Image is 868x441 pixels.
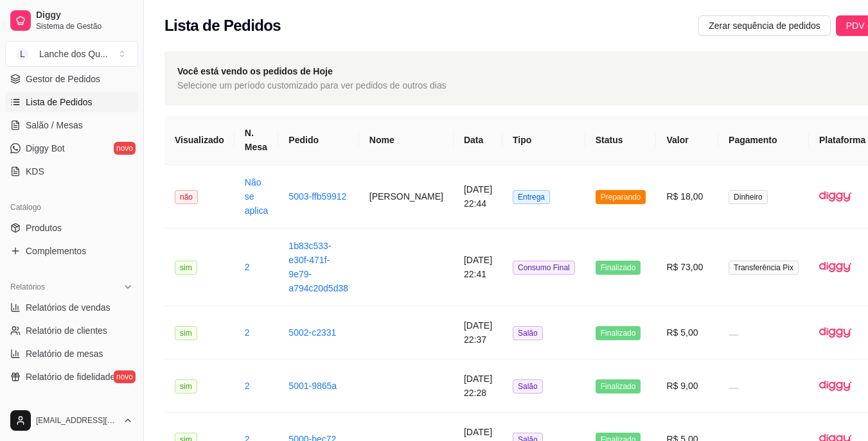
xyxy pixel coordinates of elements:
[513,326,543,340] span: Salão
[5,69,138,89] a: Gestor de Pedidos
[26,347,103,360] span: Relatório de mesas
[36,10,133,21] span: Diggy
[26,119,83,132] span: Salão / Mesas
[177,78,447,92] span: Selecione um período customizado para ver pedidos de outros dias
[454,306,502,359] td: [DATE] 22:37
[177,66,333,76] strong: Você está vendo os pedidos de Hoje
[175,261,197,275] span: sim
[288,241,348,293] a: 1b83c533-e30f-471f-9e79-a794c20d5d38
[164,15,281,36] h2: Lista de Pedidos
[26,96,93,108] span: Lista de Pedidos
[819,316,851,349] img: diggy
[5,5,138,36] a: DiggySistema de Gestão
[175,190,198,204] span: não
[656,359,718,413] td: R$ 9,00
[278,116,359,165] th: Pedido
[26,221,62,234] span: Produtos
[245,262,250,272] a: 2
[5,218,138,238] a: Produtos
[175,326,197,340] span: sim
[513,379,543,393] span: Salão
[288,191,346,202] a: 5003-ffb59912
[718,116,809,165] th: Pagamento
[5,92,138,112] a: Lista de Pedidos
[5,405,138,436] button: [EMAIL_ADDRESS][DOMAIN_NAME]
[454,116,502,165] th: Data
[26,142,65,155] span: Diggy Bot
[596,190,646,204] span: Preparando
[26,165,44,178] span: KDS
[5,367,138,387] a: Relatório de fidelidadenovo
[5,343,138,364] a: Relatório de mesas
[656,306,718,359] td: R$ 5,00
[596,379,641,393] span: Finalizado
[359,116,454,165] th: Nome
[26,245,86,257] span: Complementos
[819,370,851,402] img: diggy
[454,165,502,229] td: [DATE] 22:44
[26,73,100,85] span: Gestor de Pedidos
[164,116,235,165] th: Visualizado
[656,229,718,306] td: R$ 73,00
[5,297,138,318] a: Relatórios de vendas
[709,19,820,33] span: Zerar sequência de pedidos
[656,165,718,229] td: R$ 18,00
[26,324,107,337] span: Relatório de clientes
[288,327,336,338] a: 5002-c2331
[5,241,138,261] a: Complementos
[16,48,29,60] span: L
[5,115,138,135] a: Salão / Mesas
[245,381,250,391] a: 2
[513,261,575,275] span: Consumo Final
[729,190,768,204] span: Dinheiro
[235,116,279,165] th: N. Mesa
[5,320,138,341] a: Relatório de clientes
[5,138,138,159] a: Diggy Botnovo
[26,301,111,314] span: Relatórios de vendas
[698,15,831,36] button: Zerar sequência de pedidos
[5,161,138,182] a: KDS
[819,180,851,212] img: diggy
[596,261,641,275] span: Finalizado
[656,116,718,165] th: Valor
[5,41,138,67] button: Select a team
[39,48,108,60] div: Lanche dos Qu ...
[36,415,118,426] span: [EMAIL_ADDRESS][DOMAIN_NAME]
[245,327,250,338] a: 2
[729,261,799,275] span: Transferência Pix
[596,326,641,340] span: Finalizado
[513,190,550,204] span: Entrega
[454,359,502,413] td: [DATE] 22:28
[36,21,133,31] span: Sistema de Gestão
[502,116,585,165] th: Tipo
[454,229,502,306] td: [DATE] 22:41
[10,282,45,292] span: Relatórios
[245,177,269,216] a: Não se aplica
[819,251,851,283] img: diggy
[288,381,337,391] a: 5001-9865a
[359,165,454,229] td: [PERSON_NAME]
[5,197,138,218] div: Catálogo
[175,379,197,393] span: sim
[585,116,657,165] th: Status
[26,370,115,383] span: Relatório de fidelidade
